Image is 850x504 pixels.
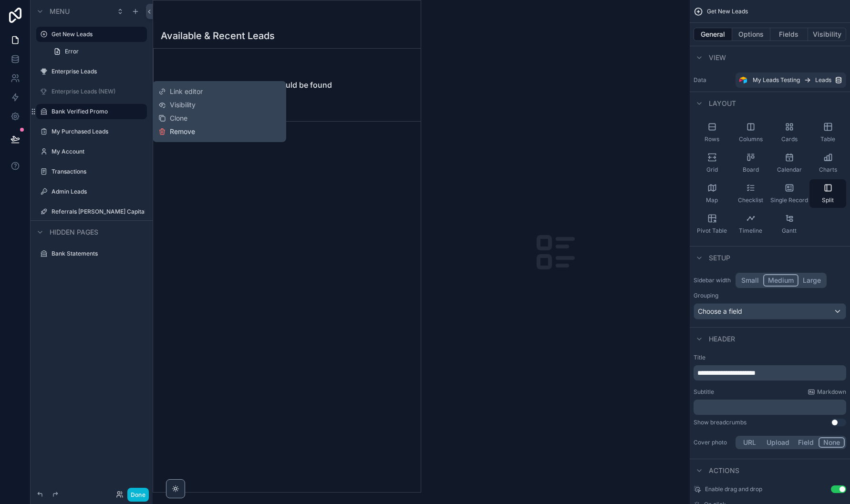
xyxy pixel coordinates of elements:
[694,292,718,299] label: Grouping
[694,179,730,208] button: Map
[709,253,730,263] span: Setup
[694,365,846,381] div: scrollable content
[50,7,70,16] span: Menu
[127,488,149,502] button: Done
[809,179,846,208] button: Split
[817,388,846,396] span: Markdown
[737,274,763,287] button: Small
[771,179,808,208] button: Single Record
[52,31,141,38] label: Get New Leads
[694,400,846,415] div: scrollable content
[709,53,726,62] span: View
[694,277,732,284] label: Sidebar width
[794,437,819,448] button: Field
[732,210,769,238] button: Timeline
[52,208,145,216] label: Referrals [PERSON_NAME] Capital
[809,149,846,177] button: Charts
[158,127,195,136] button: Remove
[809,118,846,147] button: Table
[694,210,730,238] button: Pivot Table
[732,149,769,177] button: Board
[738,196,763,204] span: Checklist
[771,118,808,147] button: Cards
[762,437,794,448] button: Upload
[170,113,187,123] span: Clone
[777,166,802,174] span: Calendar
[709,334,735,344] span: Header
[822,196,834,204] span: Split
[170,87,203,96] span: Link editor
[694,28,732,41] button: General
[52,148,145,155] label: My Account
[52,88,145,95] label: Enterprise Leads (NEW)
[732,28,770,41] button: Options
[808,28,846,41] button: Visibility
[52,188,145,195] label: Admin Leads
[52,250,145,257] label: Bank Statements
[739,76,747,84] img: Airtable Logo
[698,307,742,315] span: Choose a field
[694,303,846,319] button: Choose a field
[158,113,195,123] button: Clone
[158,100,196,110] button: Visibility
[705,485,762,493] span: Enable drag and drop
[52,68,145,75] label: Enterprise Leads
[798,274,825,287] button: Large
[739,135,763,143] span: Columns
[820,135,835,143] span: Table
[694,354,846,361] label: Title
[781,135,798,143] span: Cards
[737,437,762,448] button: URL
[706,196,718,204] span: Map
[782,227,797,235] span: Gantt
[815,76,831,84] span: Leads
[763,274,798,287] button: Medium
[753,76,800,84] span: My Leads Testing
[694,149,730,177] button: Grid
[819,437,845,448] button: None
[694,118,730,147] button: Rows
[709,466,739,475] span: Actions
[158,87,203,96] button: Link editor
[694,419,746,426] div: Show breadcrumbs
[170,100,196,110] span: Visibility
[739,227,762,235] span: Timeline
[771,149,808,177] button: Calendar
[697,227,727,235] span: Pivot Table
[819,166,837,174] span: Charts
[694,439,732,446] label: Cover photo
[732,118,769,147] button: Columns
[694,76,732,84] label: Data
[770,28,809,41] button: Fields
[743,166,759,174] span: Board
[771,210,808,238] button: Gantt
[52,128,145,135] label: My Purchased Leads
[736,72,846,88] a: My Leads TestingLeads
[706,166,718,174] span: Grid
[50,227,98,237] span: Hidden pages
[65,48,79,55] span: Error
[707,8,748,15] span: Get New Leads
[732,179,769,208] button: Checklist
[52,168,145,175] label: Transactions
[808,388,846,396] a: Markdown
[48,44,147,59] a: Error
[709,99,736,108] span: Layout
[170,127,195,136] span: Remove
[694,388,714,396] label: Subtitle
[770,196,808,204] span: Single Record
[705,135,719,143] span: Rows
[52,108,145,115] label: Bank Verified Promo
